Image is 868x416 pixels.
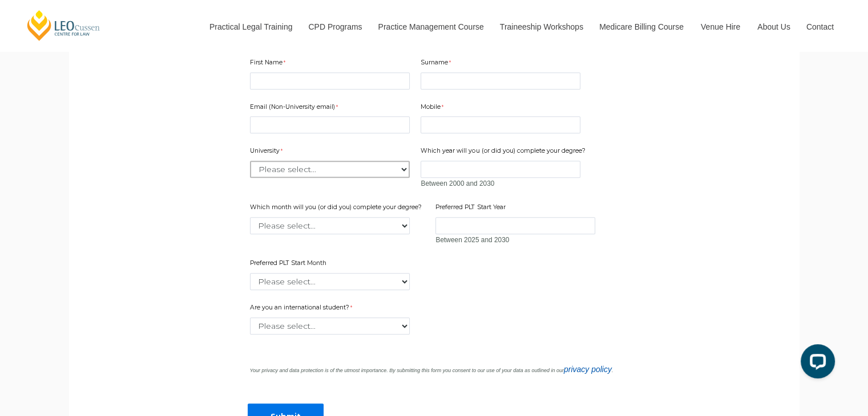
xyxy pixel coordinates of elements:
label: Are you an international student? [250,303,364,315]
label: Which year will you (or did you) complete your degree? [421,146,588,158]
label: Preferred PLT Start Month [250,259,329,270]
a: About Us [749,2,798,51]
a: Medicare Billing Course [591,2,692,51]
span: Between 2025 and 2030 [435,236,509,244]
label: Mobile [421,103,446,114]
label: Preferred PLT Start Year [435,203,508,214]
span: Between 2000 and 2030 [421,180,494,187]
input: Surname [421,72,580,89]
a: CPD Programs [300,2,369,51]
input: Email (Non-University email) [250,116,410,133]
select: Preferred PLT Start Month [250,273,410,290]
label: Email (Non-University email) [250,103,341,114]
a: privacy policy [564,365,612,374]
label: University [250,146,285,158]
label: Surname [421,58,454,70]
input: Preferred PLT Start Year [435,217,595,234]
input: First Name [250,72,410,89]
select: Which month will you (or did you) complete your degree? [250,217,410,234]
a: Venue Hire [692,2,749,51]
a: Practice Management Course [370,2,491,51]
a: Contact [798,2,842,51]
input: Which year will you (or did you) complete your degree? [421,161,580,178]
i: Your privacy and data protection is of the utmost importance. By submitting this form you consent... [250,368,613,373]
label: Which month will you (or did you) complete your degree? [250,203,425,214]
input: Mobile [421,116,580,133]
label: First Name [250,58,288,70]
select: Are you an international student? [250,317,410,335]
a: Traineeship Workshops [491,2,591,51]
a: Practical Legal Training [201,2,300,51]
iframe: LiveChat chat widget [792,340,839,388]
a: [PERSON_NAME] Centre for Law [26,9,102,42]
select: University [250,161,410,178]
